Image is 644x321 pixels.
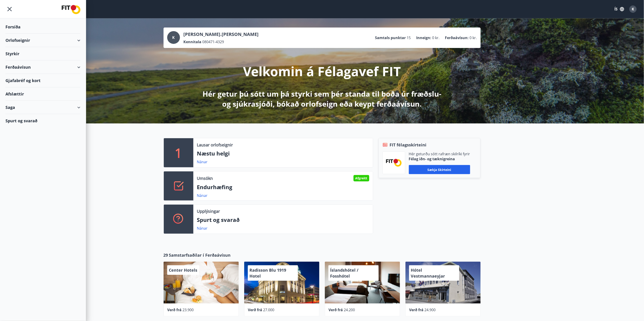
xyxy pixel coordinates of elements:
[329,307,343,312] span: Verð frá
[628,4,639,15] button: K
[632,7,634,12] span: K
[263,307,275,312] span: 27.000
[411,267,445,279] span: Hótel Vestmannaeyjar
[197,183,369,191] p: Endurhæfing
[197,216,369,224] p: Spurt og svarað
[409,151,470,156] p: Hér geturðu sótt rafræn skilríki fyrir
[197,175,213,181] p: Umsókn
[5,60,80,74] div: Ferðaávísun
[344,307,355,312] span: 24.200
[197,208,220,214] p: Upplýsingar
[386,159,402,166] img: FPQVkF9lTnNbbaRSFyT17YYeljoOGk5m51IhT0bO.png
[5,87,80,101] div: Afslættir
[390,142,427,148] span: FIT félagsskírteini
[175,144,182,161] p: 1
[197,150,369,157] p: Næstu helgi
[612,5,627,13] button: ÍS
[248,307,262,312] span: Verð frá
[184,31,259,38] p: [PERSON_NAME].[PERSON_NAME]
[172,35,175,40] span: K
[183,307,194,312] span: 23.900
[243,63,401,80] p: Velkomin á Félagavef FIT
[164,252,168,258] span: 29
[5,74,80,87] div: Gjafabréf og kort
[470,35,477,40] span: 0 kr.
[5,101,80,114] div: Saga
[167,307,182,312] span: Verð frá
[197,226,208,231] a: Nánar
[5,114,80,127] div: Spurt og svarað
[197,142,233,148] p: Lausar orlofseignir
[184,39,202,44] p: Kennitala
[5,47,80,60] div: Styrkir
[330,267,359,279] span: Íslandshótel / Fosshótel
[407,35,411,40] span: 15
[202,89,442,109] p: Hér getur þú sótt um þá styrki sem þér standa til boða úr fræðslu- og sjúkrasjóði, bókað orlofsei...
[169,267,198,273] span: Center Hotels
[354,175,369,181] div: Afgreitt
[169,252,231,258] span: Samstarfsaðilar í Ferðaávísun
[409,156,470,161] p: Félag iðn- og tæknigreina
[445,35,469,40] p: Ferðaávísun :
[5,5,14,13] button: menu
[5,20,80,34] div: Forsíða
[375,35,406,40] p: Samtals punktar
[416,35,431,40] p: Inneign :
[197,193,208,198] a: Nánar
[197,159,208,164] a: Nánar
[62,5,80,14] img: union_logo
[203,39,224,44] span: 080471-4329
[425,307,436,312] span: 24.900
[250,267,286,279] span: Radisson Blu 1919 Hotel
[409,165,470,174] button: Sækja skírteini
[432,35,440,40] span: 0 kr.
[409,307,424,312] span: Verð frá
[5,34,80,47] div: Orlofseignir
